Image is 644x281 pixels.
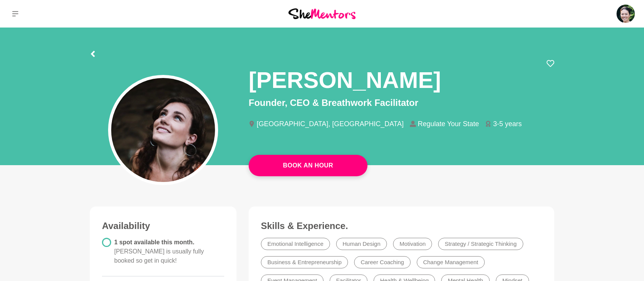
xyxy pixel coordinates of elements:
li: [GEOGRAPHIC_DATA], [GEOGRAPHIC_DATA] [249,120,410,127]
a: Book An Hour [249,155,367,176]
li: Regulate Your State [410,120,485,127]
span: [PERSON_NAME] is usually fully booked so get in quick! [114,248,204,264]
img: Roselynn Unson [616,5,635,23]
h1: [PERSON_NAME] [249,66,441,94]
img: She Mentors Logo [288,8,356,19]
span: 1 spot available this month. [114,239,204,264]
li: 3-5 years [485,120,528,127]
h3: Skills & Experience. [261,220,542,232]
h3: Availability [102,220,224,232]
p: Founder, CEO & Breathwork Facilitator [249,96,554,110]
